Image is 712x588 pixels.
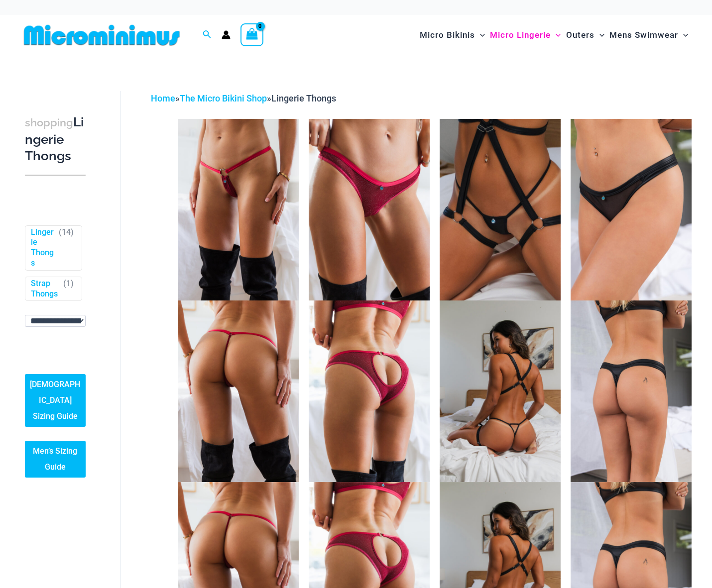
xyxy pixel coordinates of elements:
[63,279,74,299] span: ( )
[59,227,74,269] span: ( )
[309,119,430,300] img: Guilty Pleasures Red 6045 Thong 01
[151,93,175,103] a: Home
[490,22,551,48] span: Micro Lingerie
[31,227,54,269] a: Lingerie Thongs
[20,24,184,46] img: MM SHOP LOGO FLAT
[203,29,212,41] a: Search icon link
[62,227,71,237] span: 14
[475,22,485,48] span: Menu Toggle
[417,20,487,50] a: Micro BikinisMenu ToggleMenu Toggle
[551,22,561,48] span: Menu Toggle
[31,279,59,299] a: Strap Thongs
[594,22,604,48] span: Menu Toggle
[440,300,561,482] img: Truth or Dare Black 1905 Bodysuit 611 Micro 12
[151,93,336,103] span: » »
[222,30,231,39] a: Account icon link
[564,20,607,50] a: OutersMenu ToggleMenu Toggle
[487,20,563,50] a: Micro LingerieMenu ToggleMenu Toggle
[25,441,86,478] a: Men’s Sizing Guide
[571,300,692,482] img: Running Wild Midnight 1052 Top 6052 Bottom 05
[440,119,561,300] img: Truth or Dare Black Micro 02
[420,22,475,48] span: Micro Bikinis
[25,374,86,427] a: [DEMOGRAPHIC_DATA] Sizing Guide
[607,20,691,50] a: Mens SwimwearMenu ToggleMenu Toggle
[609,22,678,48] span: Mens Swimwear
[566,22,594,48] span: Outers
[416,18,692,52] nav: Site Navigation
[571,119,692,300] img: Running Wild Midnight 6052 Bottom 01
[178,300,299,482] img: Guilty Pleasures Red 689 Micro 02
[25,315,86,327] select: wpc-taxonomy-pa_fabric-type-746009
[271,93,336,103] span: Lingerie Thongs
[66,279,71,288] span: 1
[25,114,86,165] h3: Lingerie Thongs
[178,119,299,300] img: Guilty Pleasures Red 689 Micro 01
[25,116,73,129] span: shopping
[309,300,430,482] img: Guilty Pleasures Red 6045 Thong 02
[240,23,263,46] a: View Shopping Cart, empty
[678,22,688,48] span: Menu Toggle
[180,93,267,103] a: The Micro Bikini Shop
